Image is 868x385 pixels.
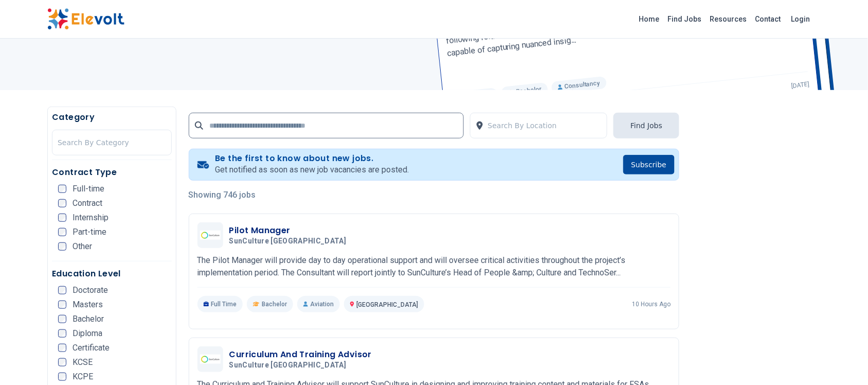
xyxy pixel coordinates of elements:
span: Contract [73,199,102,207]
input: KCSE [58,358,66,366]
span: Full-time [73,185,104,193]
p: Aviation [297,296,340,312]
span: Doctorate [73,286,108,294]
span: Certificate [73,344,110,352]
span: Bachelor [73,315,104,323]
span: Bachelor [262,300,287,308]
iframe: Chat Widget [817,336,868,385]
h5: Category [52,111,172,124]
input: Internship [58,214,66,222]
h3: Pilot Manager [229,224,351,237]
a: Login [785,9,817,29]
a: Contact [751,11,785,27]
span: Diploma [73,329,102,338]
span: KCPE [73,373,93,381]
input: Masters [58,301,66,309]
input: Part-time [58,228,66,236]
h5: Contract Type [52,166,172,179]
button: Subscribe [623,155,675,174]
input: Doctorate [58,286,66,294]
p: Full Time [197,296,243,312]
input: Certificate [58,344,66,352]
a: Resources [706,11,751,27]
input: KCPE [58,373,66,381]
input: Full-time [58,185,66,193]
p: 10 hours ago [632,300,671,308]
span: SunCulture [GEOGRAPHIC_DATA] [229,361,347,370]
span: [GEOGRAPHIC_DATA] [356,301,418,308]
input: Diploma [58,329,66,338]
input: Bachelor [58,315,66,323]
p: The Pilot Manager will provide day to day operational support and will oversee critical activitie... [197,254,671,279]
span: KCSE [73,358,93,366]
input: Contract [58,199,66,207]
button: Find Jobs [613,113,679,138]
img: SunCulture Kenya [200,355,221,364]
span: Masters [73,301,103,309]
a: SunCulture KenyaPilot ManagerSunCulture [GEOGRAPHIC_DATA]The Pilot Manager will provide day to da... [197,222,671,312]
a: Find Jobs [664,11,706,27]
img: Elevolt [47,8,124,30]
img: SunCulture Kenya [200,231,221,240]
p: Get notified as soon as new job vacancies are posted. [215,164,409,176]
span: Internship [73,214,109,222]
span: Part-time [73,228,106,236]
h4: Be the first to know about new jobs. [215,153,409,164]
p: Showing 746 jobs [189,189,680,201]
a: Home [635,11,664,27]
h5: Education Level [52,268,172,280]
input: Other [58,242,66,251]
h3: Curriculum And Training Advisor [229,348,372,361]
span: Other [73,242,92,251]
span: SunCulture [GEOGRAPHIC_DATA] [229,237,347,246]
